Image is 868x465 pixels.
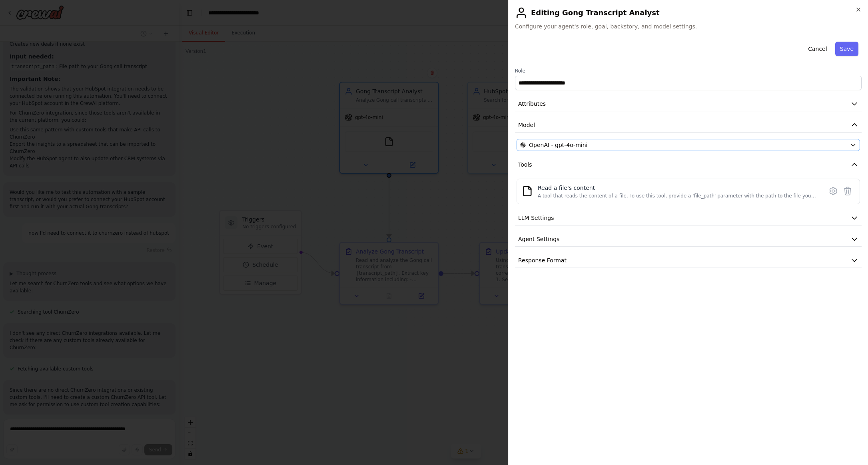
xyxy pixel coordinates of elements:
[538,184,818,192] div: Read a file's content
[515,232,862,247] button: Agent Settings
[518,161,532,169] span: Tools
[538,193,818,199] div: A tool that reads the content of a file. To use this tool, provide a 'file_path' parameter with t...
[835,42,858,56] button: Save
[515,157,862,172] button: Tools
[803,42,832,56] button: Cancel
[518,235,559,243] span: Agent Settings
[826,184,840,198] button: Configure tool
[518,256,567,264] span: Response Format
[515,211,862,225] button: LLM Settings
[517,139,860,151] button: OpenAI - gpt-4o-mini
[529,141,587,149] span: OpenAI - gpt-4o-mini
[518,121,535,129] span: Model
[515,22,862,30] span: Configure your agent's role, goal, backstory, and model settings.
[515,253,862,268] button: Response Format
[518,100,546,108] span: Attributes
[515,6,862,19] h2: Editing Gong Transcript Analyst
[518,214,554,222] span: LLM Settings
[515,97,862,111] button: Attributes
[515,68,862,74] label: Role
[515,118,862,133] button: Model
[522,185,533,197] img: FileReadTool
[840,184,855,198] button: Delete tool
